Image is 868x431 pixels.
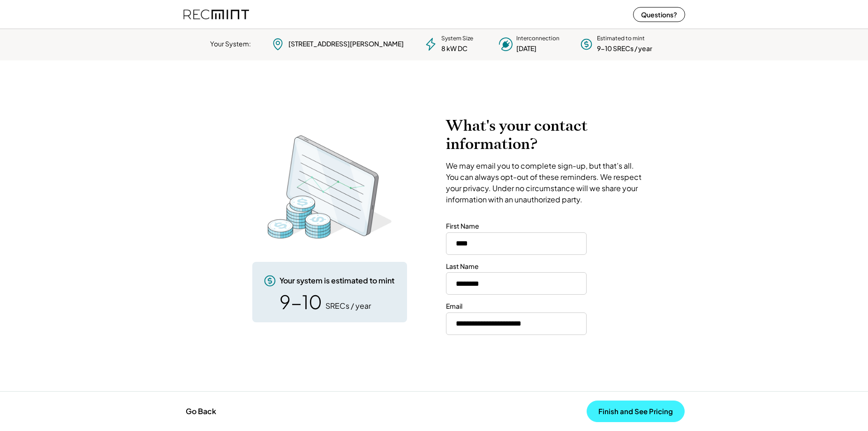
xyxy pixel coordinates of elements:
div: Email [446,302,462,311]
div: 9-10 SRECs / year [597,44,652,53]
div: Last Name [446,262,479,271]
div: [DATE] [516,44,536,53]
img: recmint-logotype%403x%20%281%29.jpeg [183,2,249,27]
img: RecMintArtboard%203%20copy%204.png [255,131,405,243]
button: Finish and See Pricing [587,401,685,422]
div: Interconnection [516,35,559,43]
div: SRECs / year [325,301,371,311]
div: Your System: [210,39,251,49]
div: [STREET_ADDRESS][PERSON_NAME] [288,39,404,49]
div: 9-10 [279,292,322,311]
div: Estimated to mint [597,35,645,43]
div: We may email you to complete sign-up, but that’s all. You can always opt-out of these reminders. ... [446,160,645,205]
button: Questions? [633,7,685,22]
button: Go Back [183,401,219,422]
div: First Name [446,222,479,231]
div: 8 kW DC [441,44,468,53]
h2: What's your contact information? [446,117,645,153]
div: Your system is estimated to mint [279,275,394,286]
div: System Size [441,35,473,43]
